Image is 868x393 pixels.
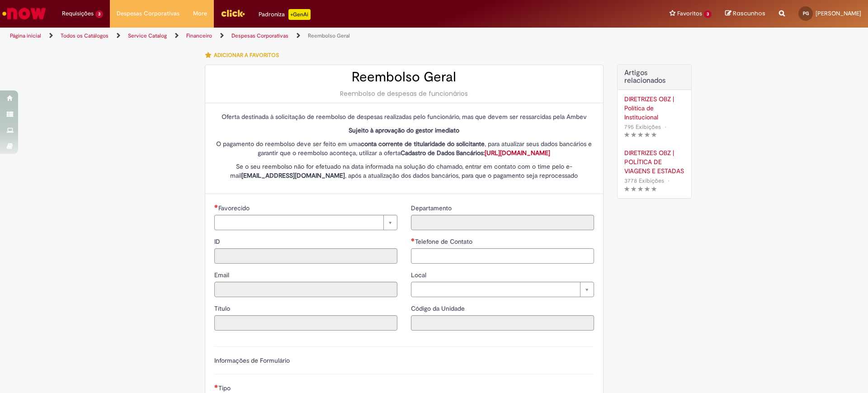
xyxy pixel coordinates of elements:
[62,9,94,18] span: Requisições
[415,237,474,246] span: Telefone de Contato
[214,52,279,59] span: Adicionar a Favoritos
[214,304,232,313] span: Somente leitura - Título
[214,282,397,297] input: Email
[485,149,550,157] a: [URL][DOMAIN_NAME]
[733,9,765,18] span: Rascunhos
[214,204,218,208] span: Necessários
[349,126,459,134] strong: Sujeito à aprovação do gestor imediato
[214,162,594,180] p: Se o seu reembolso não for efetuado na data informada na solução do chamado, entrar em contato co...
[803,10,809,16] span: PG
[128,32,167,39] a: Service Catalog
[411,215,594,230] input: Departamento
[214,112,594,121] p: Oferta destinada à solicitação de reembolso de despesas realizadas pelo funcionário, mas que deve...
[95,10,103,18] span: 3
[214,70,594,85] h2: Reembolso Geral
[218,384,232,392] span: Tipo
[214,384,218,388] span: Necessários
[214,270,231,279] label: Somente leitura - Email
[663,121,668,133] span: •
[214,215,397,230] a: Limpar campo Favorecido
[624,123,661,131] span: 795 Exibições
[214,356,290,365] label: Informações de Formulário
[411,304,467,313] span: Somente leitura - Código da Unidade
[411,304,467,313] label: Somente leitura - Código da Unidade
[401,149,550,157] strong: Cadastro de Dados Bancários:
[624,177,664,185] span: 3778 Exibições
[214,139,594,157] p: O pagamento do reembolso deve ser feito em uma , para atualizar seus dados bancários e garantir q...
[725,9,765,18] a: Rascunhos
[624,69,684,85] h3: Artigos relacionados
[677,9,702,18] span: Favoritos
[221,6,245,20] img: click_logo_yellow_360x200.png
[61,32,108,39] a: Todos os Catálogos
[361,140,485,148] strong: conta corrente de titularidade do solicitante
[308,32,350,39] a: Reembolso Geral
[411,204,453,212] span: Somente leitura - Departamento
[214,89,594,98] div: Reembolso de despesas de funcionários
[214,237,222,246] span: Somente leitura - ID
[411,238,415,241] span: Obrigatório Preenchido
[214,304,232,313] label: Somente leitura - Título
[231,32,288,39] a: Despesas Corporativas
[259,9,311,20] div: Padroniza
[214,315,397,331] input: Título
[411,271,428,279] span: Local
[186,32,212,39] a: Financeiro
[117,9,179,18] span: Despesas Corporativas
[214,237,222,246] label: Somente leitura - ID
[241,171,345,180] strong: [EMAIL_ADDRESS][DOMAIN_NAME]
[1,5,47,23] img: ServiceNow
[10,32,41,39] a: Página inicial
[218,204,251,212] span: Necessários - Favorecido
[704,10,712,18] span: 3
[624,95,684,122] a: DIRETRIZES OBZ | Política de Institucional
[624,148,684,175] a: DIRETRIZES OBZ | POLÍTICA DE VIAGENS E ESTADAS
[816,9,861,17] span: [PERSON_NAME]
[411,282,594,297] a: Limpar campo Local
[411,248,594,264] input: Telefone de Contato
[214,248,397,264] input: ID
[193,9,207,18] span: More
[411,204,453,213] label: Somente leitura - Departamento
[411,315,594,331] input: Código da Unidade
[666,175,671,187] span: •
[205,46,284,65] button: Adicionar a Favoritos
[214,271,231,279] span: Somente leitura - Email
[288,9,311,20] p: +GenAi
[7,28,572,44] ul: Trilhas de página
